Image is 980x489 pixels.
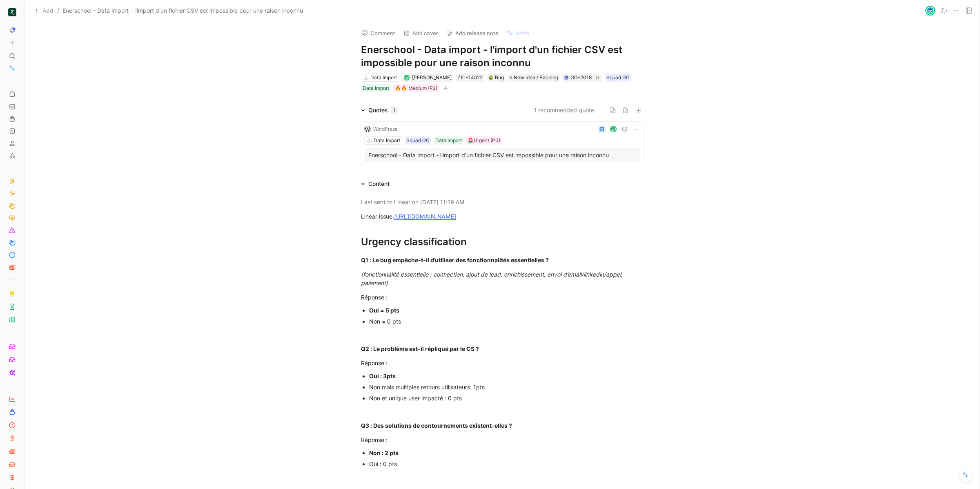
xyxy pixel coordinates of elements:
[606,74,630,82] div: Squad GG
[503,27,533,39] button: Write
[62,6,303,16] span: Enerschool - Data import - l'import d'un fichier CSV est impossible pour une raison inconnu
[457,74,483,82] div: ZEL-14522
[435,136,462,145] div: Data Import
[361,199,464,205] mark: Last sent to Linear on [DATE] 11:19 AM
[361,234,644,249] div: Urgency classification
[57,6,59,16] span: /
[361,359,644,367] div: Réponse :
[468,136,500,145] div: 🚨Urgent (P0)
[534,105,594,115] button: 1 recommended quote
[394,213,456,220] a: [URL][DOMAIN_NAME]
[487,74,506,82] div: 🪲Bug
[7,7,18,18] button: ZELIQ
[361,212,644,221] div: Linear issue:
[358,179,393,189] div: Content
[400,27,442,39] button: Add cover
[361,435,644,444] div: Réponse :
[361,422,512,429] strong: Q3 : Des solutions de contournements existent-elles ?
[514,74,558,82] span: New idea / Backlog
[368,179,390,189] div: Content
[369,307,399,314] strong: Oui = 5 pts
[361,345,479,352] strong: Q2 : Le problème est-il répliqué par le CS ?
[33,6,56,16] button: Add
[370,74,397,82] div: Data Import
[358,27,399,39] button: Comment
[488,75,493,80] img: 🪲
[364,126,371,132] img: logo
[369,383,644,391] div: Non mais multiples retours utilisateurs: 1pts
[368,150,636,160] div: Enerschool - Data import - l'import d'un fichier CSV est impossible pour une raison inconnu
[404,75,409,80] img: avatar
[369,394,644,402] div: Non et unique user impacté : 0 pts
[374,136,400,145] div: Data Import
[516,29,530,37] span: Write
[373,125,397,133] div: WordPress
[361,271,624,286] em: (fonctionnalité essentielle : connection, ajout de lead, enrichissement, envoi d’email/linkedin/a...
[363,84,389,92] div: Data Import
[8,8,16,16] img: ZELIQ
[369,449,399,456] strong: Non : 2 pts
[412,74,452,80] span: [PERSON_NAME]
[361,257,549,263] strong: Q1 : Le bug empêche-t-il d’utiliser des fonctionnalités essentielles ?
[395,84,437,92] div: 🔥🔥 Medium (P2)
[508,74,560,82] div: New idea / Backlog
[369,373,396,380] strong: Oui : 3pts
[368,105,398,115] div: Quotes
[611,126,616,132] img: avatar
[406,136,430,145] div: Squad GG
[358,105,401,115] div: Quotes1
[488,74,504,82] div: Bug
[443,27,502,39] button: Add release note
[361,43,644,69] h1: Enerschool - Data import - l'import d'un fichier CSV est impossible pour une raison inconnu
[369,317,644,326] div: Non = 0 pts
[361,293,644,301] div: Réponse :
[369,460,644,468] div: Oui : 0 pts
[926,7,934,15] img: avatar
[391,106,398,114] div: 1
[570,74,592,82] div: GG-2018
